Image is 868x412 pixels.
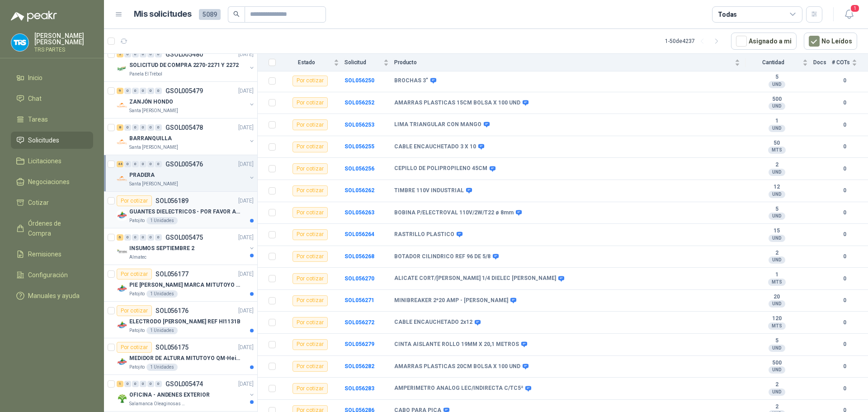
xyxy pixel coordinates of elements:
[147,234,154,241] div: 0
[344,231,374,237] a: SOL056264
[745,161,808,169] b: 2
[292,119,328,130] div: Por cotizar
[117,356,127,367] img: Company Logo
[394,59,733,66] span: Producto
[804,33,857,50] button: No Leídos
[745,337,808,345] b: 5
[104,338,257,375] a: Por cotizarSOL056175[DATE] Company LogoMEDIDOR DE ALTURA MITUTOYO QM-Height 518-245Patojito1 Unid...
[292,185,328,196] div: Por cotizar
[165,51,203,57] p: GSOL005480
[292,273,328,284] div: Por cotizar
[768,322,786,330] div: MTS
[155,88,162,94] div: 0
[155,51,162,57] div: 0
[832,208,857,217] b: 0
[344,166,374,172] b: SOL056256
[344,122,374,128] a: SOL056253
[129,217,145,224] p: Patojito
[813,54,832,71] th: Docs
[129,327,145,334] p: Patojito
[745,315,808,322] b: 120
[745,54,813,71] th: Cantidad
[745,206,808,213] b: 5
[344,209,374,216] a: SOL056263
[124,51,131,57] div: 0
[344,99,374,106] b: SOL056252
[117,88,123,94] div: 9
[117,137,127,147] img: Company Logo
[832,99,857,107] b: 0
[292,383,328,394] div: Por cotizar
[394,363,520,370] b: AMARRAS PLASTICAS 20CM BOLSA X 100 UND
[344,341,374,347] a: SOL056279
[129,180,178,188] p: Santa [PERSON_NAME]
[832,318,857,327] b: 0
[394,297,508,304] b: MINIBREAKER 2*20 AMP - [PERSON_NAME]
[292,163,328,174] div: Por cotizar
[147,381,154,387] div: 0
[11,246,93,263] a: Remisiones
[238,307,254,315] p: [DATE]
[769,125,785,132] div: UND
[117,173,127,184] img: Company Logo
[199,9,221,20] span: 5089
[11,132,93,149] a: Solicitudes
[117,124,123,131] div: 8
[832,54,868,71] th: # COTs
[745,59,801,66] span: Cantidad
[832,142,857,151] b: 0
[233,11,240,17] span: search
[117,51,123,57] div: 2
[769,235,785,242] div: UND
[117,161,123,167] div: 44
[117,381,123,387] div: 1
[155,381,162,387] div: 0
[769,213,785,220] div: UND
[156,198,189,204] p: SOL056189
[344,77,374,84] a: SOL056250
[147,161,154,167] div: 0
[129,290,145,298] p: Patojito
[132,161,139,167] div: 0
[841,6,857,23] button: 1
[832,252,857,261] b: 0
[147,124,154,131] div: 0
[769,81,785,88] div: UND
[394,121,481,128] b: LIMA TRIANGULAR CON MANGO
[11,266,93,284] a: Configuración
[832,165,857,173] b: 0
[132,381,139,387] div: 0
[718,9,737,19] div: Todas
[28,135,59,145] span: Solicitudes
[146,217,178,224] div: 1 Unidades
[11,34,28,51] img: Company Logo
[832,59,850,66] span: # COTs
[117,63,127,74] img: Company Logo
[292,361,328,372] div: Por cotizar
[28,198,49,208] span: Cotizar
[832,186,857,195] b: 0
[117,379,255,407] a: 1 0 0 0 0 0 GSOL005474[DATE] Company LogoOFICINA - ANDENES EXTERIORSalamanca Oleaginosas SAS
[124,234,131,241] div: 0
[140,88,146,94] div: 0
[344,319,374,326] a: SOL056272
[129,107,178,114] p: Santa [PERSON_NAME]
[344,297,374,303] b: SOL056271
[28,177,70,187] span: Negociaciones
[832,76,857,85] b: 0
[292,76,328,86] div: Por cotizar
[140,381,146,387] div: 0
[344,143,374,150] b: SOL056255
[769,103,785,110] div: UND
[394,275,556,282] b: ALICATE CORT/[PERSON_NAME] 1/4 DIELEC [PERSON_NAME]
[11,69,93,86] a: Inicio
[344,363,374,369] a: SOL056282
[344,59,382,66] span: Solicitud
[292,317,328,328] div: Por cotizar
[156,271,189,277] p: SOL056177
[129,98,173,106] p: ZANJÓN HONDO
[132,88,139,94] div: 0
